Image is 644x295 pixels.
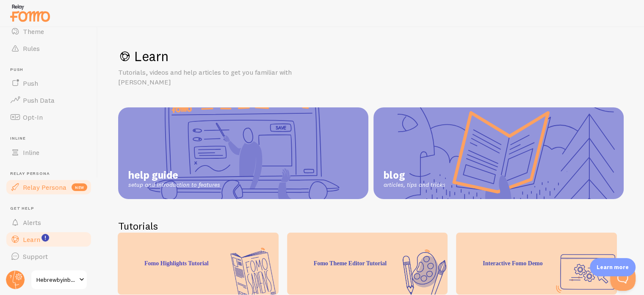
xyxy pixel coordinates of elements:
a: help guide setup and introduction to features [118,107,368,199]
span: Theme [23,27,44,36]
span: Push Data [23,96,55,104]
a: Support [5,248,92,265]
h2: Tutorials [118,219,624,233]
span: Learn [23,235,40,244]
a: Alerts [5,214,92,231]
a: Inline [5,144,92,161]
a: Push [5,75,92,92]
a: Rules [5,40,92,57]
span: Rules [23,44,40,53]
span: blog [384,169,445,181]
p: Tutorials, videos and help articles to get you familiar with [PERSON_NAME] [118,67,321,87]
div: Learn more [590,258,636,276]
span: Relay Persona [23,183,66,191]
span: new [72,183,87,191]
p: Learn more [597,263,629,271]
span: articles, tips and tricks [384,181,445,189]
div: Interactive Fomo Demo [456,233,617,295]
span: Inline [10,136,92,141]
a: Theme [5,23,92,40]
a: blog articles, tips and tricks [373,107,624,199]
span: Support [23,252,48,261]
span: Inline [23,148,39,157]
iframe: Help Scout Beacon - Open [610,265,636,291]
span: Get Help [10,206,92,211]
span: Push [10,67,92,73]
svg: <p>Watch New Feature Tutorials!</p> [41,234,49,242]
a: Learn [5,231,92,248]
span: Alerts [23,218,41,227]
span: Hebrewbyinbal (learn) [36,275,77,285]
a: Relay Persona new [5,179,92,196]
a: Hebrewbyinbal (learn) [30,270,88,290]
div: Fomo Theme Editor Tutorial [287,233,448,295]
span: help guide [128,169,220,181]
span: Opt-In [23,113,43,121]
div: Fomo Highlights Tutorial [118,233,279,295]
h1: Learn [118,48,624,65]
img: fomo-relay-logo-orange.svg [9,2,51,24]
a: Push Data [5,92,92,109]
span: setup and introduction to features [128,181,220,189]
span: Relay Persona [10,171,92,177]
span: Push [23,79,38,87]
a: Opt-In [5,109,92,126]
